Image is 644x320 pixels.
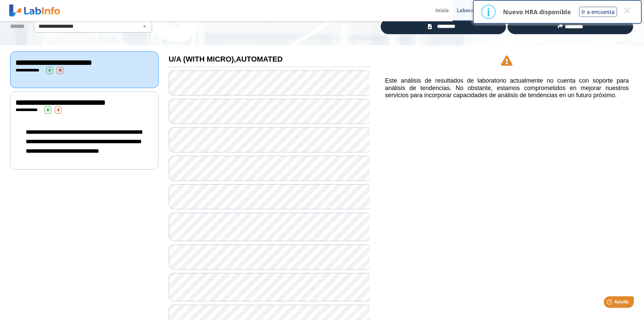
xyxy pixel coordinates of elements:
[169,55,283,63] b: U/A (WITH MICRO),AUTOMATED
[579,7,617,17] button: Ir a encuesta
[487,6,490,18] div: i
[503,8,571,16] p: Nuevo HRA disponible
[621,4,633,17] button: Close this dialog
[385,77,629,99] h5: Este análisis de resultados de laboratorio actualmente no cuenta con soporte para análisis de ten...
[584,294,637,313] iframe: Help widget launcher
